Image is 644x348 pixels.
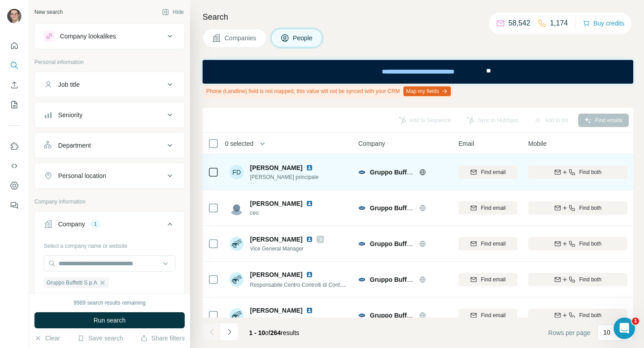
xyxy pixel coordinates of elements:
span: Rows per page [548,328,590,337]
p: Personal information [34,58,185,66]
h4: Search [203,11,633,23]
button: Find email [458,273,517,286]
button: Feedback [7,197,21,213]
div: Company [58,220,85,229]
p: 1,174 [550,18,568,29]
button: Enrich CSV [7,77,21,93]
span: ceo [250,209,317,217]
button: Share filters [140,334,185,343]
img: Logo of Gruppo Buffetti S.p.A [358,169,365,176]
span: 264 [271,329,281,336]
span: Gruppo Buffetti S.p.A [370,204,434,212]
button: Search [7,57,21,73]
span: 0 selected [225,139,254,148]
span: Gruppo Buffetti S.p.A [370,276,434,283]
p: Company information [34,198,185,206]
span: 1 - 10 [249,329,265,336]
button: Find both [528,166,627,179]
span: Find both [579,276,602,284]
span: [PERSON_NAME] principale [250,173,318,181]
div: Select a company name or website [44,238,175,250]
button: Buy credits [583,17,624,30]
img: Logo of Gruppo Buffetti S.p.A [358,312,365,319]
span: Responsabile Centro Controlli di ConformitàResponsabile Centro Ripristino Eprom Fiscali [250,281,463,288]
span: Company [358,139,385,148]
img: Avatar [229,201,244,215]
span: [PERSON_NAME] [250,306,302,315]
button: Find email [458,201,517,215]
iframe: Banner [203,60,633,84]
button: My lists [7,97,21,113]
p: 58,542 [508,18,530,29]
span: Gruppo Buffetti S.p.A [370,240,434,247]
button: Job title [35,74,184,95]
button: Personal location [35,165,184,187]
div: New search [34,8,63,16]
span: Gruppo Buffetti S.p.A [370,169,434,176]
button: Find email [458,166,517,179]
span: Find email [481,168,505,176]
span: Find both [579,240,602,248]
button: Use Surfe on LinkedIn [7,138,21,154]
div: Company lookalikes [60,32,116,41]
img: Logo of Gruppo Buffetti S.p.A [358,276,365,283]
div: FD [229,165,244,179]
span: Find both [579,311,602,319]
span: Gruppo Buffetti S.p.A [47,279,97,287]
span: Find both [579,204,602,212]
button: Find both [528,273,627,286]
button: Company1 [35,213,184,238]
span: Find email [481,276,505,284]
img: LinkedIn logo [306,200,313,207]
button: Find both [528,201,627,215]
div: Seniority [58,110,82,119]
span: 1 [632,318,639,325]
img: LinkedIn logo [306,307,313,314]
span: Email [458,139,474,148]
span: Vice General Manager [250,245,324,253]
img: LinkedIn logo [306,164,313,171]
img: Avatar [229,272,244,287]
span: [PERSON_NAME] [250,270,302,279]
button: Clear [34,334,60,343]
span: Mobile [528,139,547,148]
button: Find email [458,309,517,322]
img: Logo of Gruppo Buffetti S.p.A [358,240,365,247]
img: Avatar [7,9,21,23]
div: Department [58,141,91,150]
div: Personal location [58,171,106,180]
iframe: Intercom live chat [614,318,635,339]
img: LinkedIn logo [306,236,313,243]
button: Hide [156,5,190,19]
span: results [249,329,299,336]
span: [PERSON_NAME] [250,163,302,172]
div: 9989 search results remaining [74,299,146,307]
button: Find email [458,237,517,250]
span: [PERSON_NAME] [250,199,302,208]
button: Find both [528,237,627,250]
span: Find email [481,240,505,248]
button: Save search [77,334,123,343]
span: Run search [93,316,126,325]
span: Find both [579,168,602,176]
button: Seniority [35,104,184,126]
button: Run search [34,312,185,328]
span: of [265,329,271,336]
button: Dashboard [7,178,21,194]
span: Find email [481,311,505,319]
img: Avatar [229,308,244,323]
img: Logo of Gruppo Buffetti S.p.A [358,204,365,212]
img: LinkedIn logo [306,271,313,278]
div: Job title [58,80,80,89]
span: People [293,34,314,42]
button: Find both [528,309,627,322]
button: Navigate to next page [220,323,238,341]
button: Map my fields [403,86,451,96]
span: Companies [225,34,257,42]
span: Gruppo Buffetti S.p.A [370,312,434,319]
button: Company lookalikes [35,25,184,47]
span: [PERSON_NAME] [250,235,302,244]
button: Use Surfe API [7,158,21,174]
img: Avatar [229,237,244,251]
